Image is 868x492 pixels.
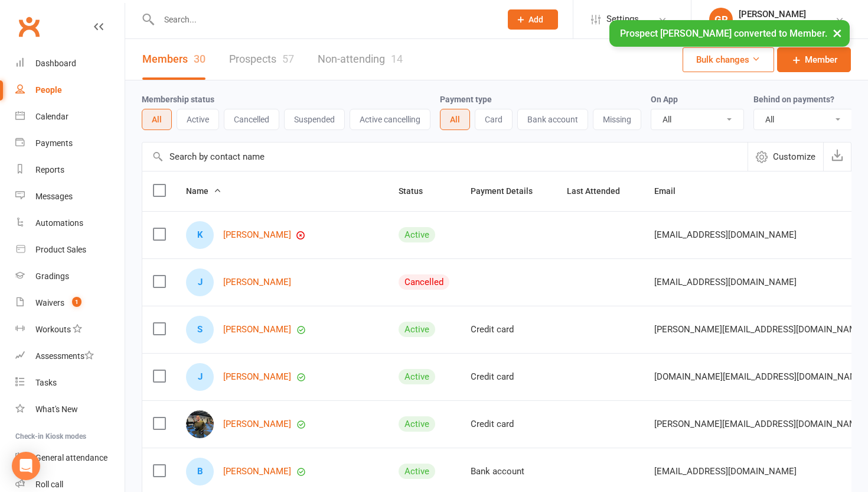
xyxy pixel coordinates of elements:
div: Credit card [471,325,546,335]
div: Reports [35,165,64,174]
div: Gradings [35,271,69,281]
a: What's New [15,396,125,423]
a: [PERSON_NAME] [223,372,291,382]
a: Assessments [15,343,125,370]
button: Card [475,109,513,130]
a: Dashboard [15,50,125,77]
span: [DOMAIN_NAME][EMAIL_ADDRESS][DOMAIN_NAME] [654,365,865,388]
span: Email [654,186,688,196]
button: Cancelled [224,109,279,130]
a: Workouts [15,316,125,343]
a: Gradings [15,263,125,290]
div: Active [399,227,435,242]
a: Clubworx [14,12,44,41]
a: Tasks [15,370,125,396]
button: × [827,20,848,46]
input: Search by contact name [142,143,748,171]
div: Active [399,322,435,337]
a: [PERSON_NAME] [223,230,291,240]
div: Credit card [471,419,546,429]
a: Reports [15,157,125,183]
button: Bank account [517,109,588,130]
input: Search... [155,11,492,28]
span: [PERSON_NAME][EMAIL_ADDRESS][DOMAIN_NAME] [654,318,864,341]
div: [PERSON_NAME] [739,9,807,20]
a: Automations [15,210,125,237]
a: General attendance kiosk mode [15,445,125,471]
div: 57 [282,53,294,65]
div: Roll call [35,480,63,489]
button: Name [186,184,221,198]
a: Messages [15,183,125,210]
button: Active [177,109,219,130]
span: [PERSON_NAME][EMAIL_ADDRESS][DOMAIN_NAME] [654,413,864,435]
label: Behind on payments? [753,95,834,104]
div: Cancelled [399,274,449,290]
button: Bulk changes [683,47,774,72]
button: All [440,109,470,130]
a: People [15,77,125,103]
label: On App [651,95,678,104]
button: Payment Details [471,184,546,198]
a: Prospects57 [229,39,294,80]
span: 1 [72,297,81,307]
div: Dashboard [35,59,76,68]
button: Last Attended [567,184,633,198]
span: Last Attended [567,186,633,196]
div: Messages [35,192,73,201]
div: Credit card [471,372,546,382]
button: Suspended [284,109,345,130]
div: Workouts [35,325,71,334]
span: [EMAIL_ADDRESS][DOMAIN_NAME] [654,271,797,293]
button: Add [508,9,558,30]
a: Member [777,47,851,72]
div: Automations [35,218,83,228]
div: Active [399,416,435,432]
span: Payment Details [471,186,546,196]
div: B [186,458,214,485]
a: Calendar [15,103,125,130]
div: 30 [194,53,205,65]
div: People [35,85,62,95]
div: Open Intercom Messenger [12,452,40,480]
div: What's New [35,404,78,414]
a: [PERSON_NAME] [223,419,291,429]
div: Calendar [35,112,68,121]
div: Waivers [35,298,64,307]
div: NQ Fight Academy [739,20,807,30]
button: All [142,109,172,130]
span: Customize [773,150,815,164]
button: Status [399,184,436,198]
div: Tasks [35,378,57,387]
a: Product Sales [15,237,125,263]
div: 14 [391,53,403,65]
span: Status [399,186,436,196]
div: Product Sales [35,245,86,254]
span: Member [805,53,837,67]
div: K [186,221,214,249]
div: S [186,316,214,344]
a: Members30 [142,39,205,80]
label: Payment type [440,95,492,104]
button: Active cancelling [350,109,430,130]
label: Membership status [142,95,214,104]
div: Payments [35,138,73,148]
span: Settings [606,6,639,33]
a: [PERSON_NAME] [223,467,291,477]
div: J [186,363,214,391]
button: Customize [748,143,823,171]
span: [EMAIL_ADDRESS][DOMAIN_NAME] [654,224,797,246]
a: Waivers 1 [15,290,125,316]
span: [EMAIL_ADDRESS][DOMAIN_NAME] [654,460,797,483]
div: General attendance [35,453,107,462]
button: Missing [593,109,641,130]
a: [PERSON_NAME] [223,325,291,335]
span: Name [186,186,221,196]
div: Active [399,369,435,384]
div: Bank account [471,467,546,477]
div: J [186,268,214,296]
button: Email [654,184,688,198]
a: Payments [15,130,125,157]
div: Assessments [35,351,94,361]
div: GR [709,8,733,31]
